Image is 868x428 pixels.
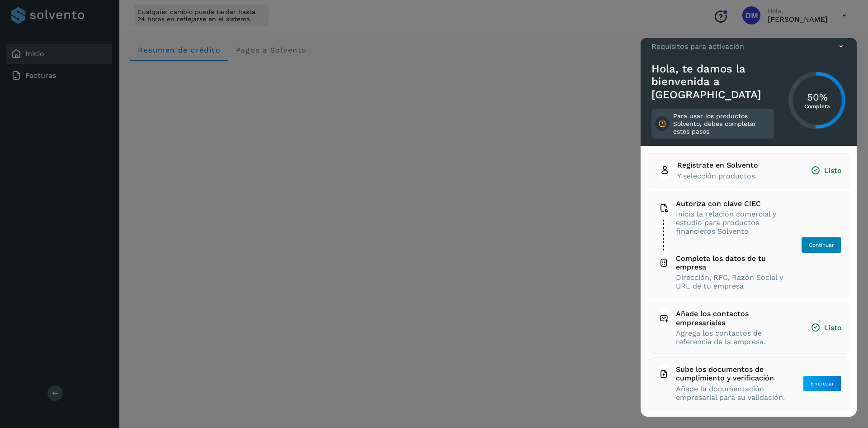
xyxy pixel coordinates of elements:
[651,42,744,51] p: Requisitos para activación
[809,241,834,249] span: Continuar
[676,254,784,271] span: Completa los datos de tu empresa
[651,63,774,101] h3: Hola, te damos la bienvenida a [GEOGRAPHIC_DATA]
[804,91,830,103] h3: 50%
[677,172,758,180] span: Y selección productos
[811,166,842,175] span: Listo
[673,112,770,135] p: Para usar los productos Solvento, debes completar estos pasos
[811,380,834,388] span: Empezar
[676,210,784,236] span: Inicia la relación comercial y estudio para productos financieros Solvento
[676,385,786,402] span: Añade la documentación empresarial para su validación.
[656,309,842,346] button: Añade los contactos empresarialesAgrega los contactos de referencia de la empresa.Listo
[641,38,857,55] div: Requisitos para activación
[804,103,830,110] p: Completa
[656,161,842,180] button: Registrate en SolventoY selección productosListo
[677,161,758,169] span: Registrate en Solvento
[676,199,784,208] span: Autoriza con clave CIEC
[676,273,784,290] span: Dirección, RFC, Razón Social y URL de tu empresa
[676,329,793,346] span: Agrega los contactos de referencia de la empresa.
[656,365,842,402] button: Sube los documentos de cumplimiento y verificaciónAñade la documentación empresarial para su vali...
[801,237,842,253] button: Continuar
[803,375,842,392] button: Empezar
[676,309,793,327] span: Añade los contactos empresariales
[656,199,842,291] button: Autoriza con clave CIECInicia la relación comercial y estudio para productos financieros Solvento...
[811,323,842,332] span: Listo
[676,365,786,382] span: Sube los documentos de cumplimiento y verificación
